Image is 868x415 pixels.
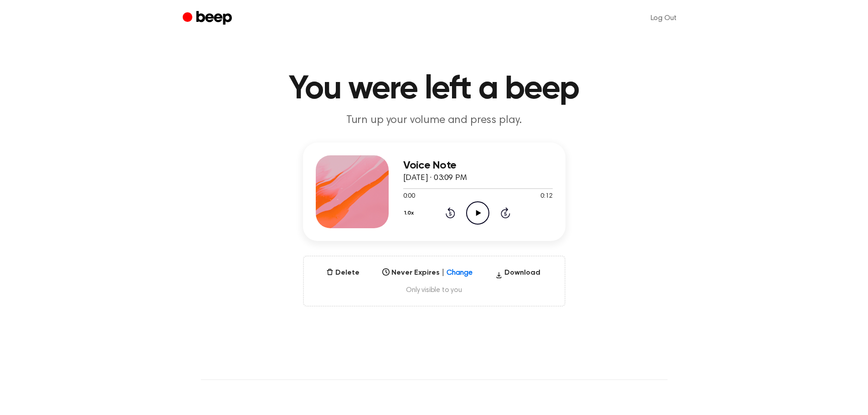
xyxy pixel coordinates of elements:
a: Beep [183,10,234,27]
span: Only visible to you [315,286,554,295]
span: 0:12 [540,192,552,201]
button: Download [492,267,544,282]
h1: You were left a beep [201,73,668,106]
p: Turn up your volume and press play. [259,113,609,128]
a: Log Out [642,7,686,29]
span: 0:00 [403,192,415,201]
button: Delete [323,267,363,278]
button: 1.0x [403,205,417,221]
span: [DATE] · 03:09 PM [403,174,467,182]
h3: Voice Note [403,159,553,172]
